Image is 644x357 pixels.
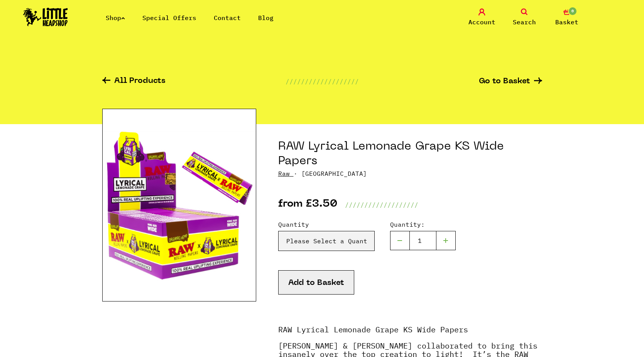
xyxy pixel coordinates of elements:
a: Raw [278,170,290,177]
img: Little Head Shop Logo [23,8,68,26]
strong: RAW Lyrical Lemonade Grape KS Wide Papers [278,324,468,335]
label: Quantity: [390,220,456,229]
p: /////////////////// [345,200,418,209]
a: Contact [214,14,241,22]
a: All Products [102,77,166,86]
button: Add to Basket [278,270,354,295]
a: Go to Basket [479,77,542,86]
span: Search [513,17,536,27]
p: · [GEOGRAPHIC_DATA] [278,169,542,178]
p: from £3.50 [278,200,337,209]
a: Shop [106,14,125,22]
a: Blog [258,14,274,22]
img: RAW Lyrical Lemonade Grape KS Wide Papers [102,109,256,301]
span: 0 [568,7,577,16]
h1: RAW Lyrical Lemonade Grape KS Wide Papers [278,140,542,169]
a: Special Offers [142,14,196,22]
a: Search [505,8,544,27]
input: 1 [409,231,436,250]
span: Account [468,17,495,27]
a: 0 Basket [548,8,586,27]
span: Basket [555,17,578,27]
label: Quantity [278,220,375,229]
p: /////////////////// [286,77,359,86]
